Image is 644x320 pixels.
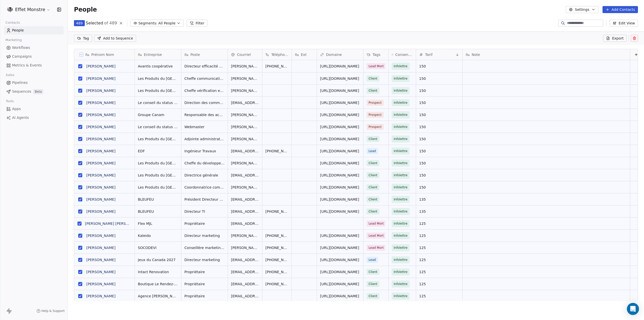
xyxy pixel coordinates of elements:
a: [PERSON_NAME] [86,246,115,250]
span: Tarif [425,52,432,57]
span: 125 [419,221,459,226]
span: [EMAIL_ADDRESS][DOMAIN_NAME] [231,149,259,154]
span: Sequences [12,89,31,94]
span: 150 [419,112,459,117]
span: Coordonnatrice communications et marketing [184,185,225,190]
span: [EMAIL_ADDRESS][DOMAIN_NAME] [231,100,259,105]
a: [URL][DOMAIN_NAME] [320,185,359,189]
span: Groupe Canam [138,112,178,117]
span: BLEUFEU [138,209,178,214]
span: Client [367,160,379,166]
span: [EMAIL_ADDRESS][DOMAIN_NAME] [231,257,259,262]
span: 125 [419,233,459,238]
span: 125 [419,281,459,287]
span: Workflows [12,45,30,50]
span: Client [367,281,379,287]
span: [EMAIL_ADDRESS][DOMAIN_NAME] [231,294,259,299]
span: 135 [419,209,459,214]
span: Infolettre [394,161,408,166]
a: [URL][DOMAIN_NAME] [320,258,359,262]
span: [PHONE_NUMBER] [265,209,289,214]
div: Note [463,49,630,60]
a: AI Agents [4,114,64,122]
span: Infolettre [394,221,408,226]
span: [PERSON_NAME][EMAIL_ADDRESS][PERSON_NAME][DOMAIN_NAME] [231,64,259,69]
button: Add to Sequence [94,35,136,42]
a: [PERSON_NAME] [86,89,115,93]
span: 150 [419,136,459,141]
div: Courriel [228,49,262,60]
span: Prospect [367,100,384,106]
span: Client [367,196,379,202]
span: EDF [138,149,178,154]
a: [PERSON_NAME] [86,270,115,274]
span: Infolettre [394,88,408,93]
span: 125 [419,257,459,262]
span: Propriétaire [184,269,225,274]
a: [URL][DOMAIN_NAME] [320,197,359,201]
span: Client [367,136,379,142]
a: [URL][DOMAIN_NAME] [320,113,359,117]
span: [PERSON_NAME][EMAIL_ADDRESS][PERSON_NAME][DOMAIN_NAME] [231,112,259,117]
button: 489 [74,20,85,26]
span: Cheffe vérification et conformité [184,88,225,93]
span: Les Produits du [GEOGRAPHIC_DATA] [138,88,178,93]
a: [PERSON_NAME] [86,173,115,177]
a: [URL][DOMAIN_NAME] [320,89,359,93]
span: Directrice générale [184,173,225,178]
span: Client [367,269,379,275]
span: Agence [PERSON_NAME] [138,294,178,299]
a: [URL][DOMAIN_NAME] [320,246,359,250]
a: Pipelines [4,79,64,87]
span: Infolettre [394,149,408,154]
span: Jeux du Canada 2027 [138,257,178,262]
span: AI Agents [12,115,29,120]
span: Directeur marketing [184,257,225,262]
span: Infolettre [394,112,408,117]
a: [URL][DOMAIN_NAME] [320,234,359,238]
button: Filter [187,20,208,27]
div: grid [74,60,135,301]
span: Les Produits du [GEOGRAPHIC_DATA] [138,136,178,141]
span: [PERSON_NAME][EMAIL_ADDRESS][DOMAIN_NAME] [231,245,259,250]
span: Contacts [3,19,22,26]
span: Infolettre [394,124,408,129]
span: [PERSON_NAME][EMAIL_ADDRESS][DOMAIN_NAME] [231,76,259,81]
a: [PERSON_NAME] [86,209,115,214]
span: Courriel [237,52,251,57]
span: Marketing [3,36,24,44]
span: Infolettre [394,197,408,202]
span: Infolettre [394,294,408,299]
span: [PERSON_NAME][EMAIL_ADDRESS][DOMAIN_NAME] [231,161,259,166]
a: [PERSON_NAME] [86,64,115,68]
span: Boutique Le Rendez-Vous / La Cuisinerie [138,281,178,287]
span: Effet Monstre [15,6,45,13]
span: [PERSON_NAME][EMAIL_ADDRESS][DOMAIN_NAME] [231,136,259,141]
span: Apps [12,106,21,112]
span: [EMAIL_ADDRESS][DOMAIN_NAME] [231,269,259,274]
span: 135 [419,197,459,202]
span: 150 [419,88,459,93]
a: [PERSON_NAME] [86,161,115,165]
span: Propriétaire [184,281,225,287]
span: Directeur efficacité opérationnelle [184,64,225,69]
div: Domaine [317,49,363,60]
button: Export [603,35,627,42]
a: SequencesBeta [4,87,64,96]
span: Lead Mort [367,245,385,251]
span: Tags [373,52,380,57]
span: [EMAIL_ADDRESS][PERSON_NAME][DOMAIN_NAME] [231,281,259,287]
div: Tarif [416,49,462,60]
div: Entreprise [135,49,181,60]
span: People [74,6,97,13]
span: Infolettre [394,100,408,105]
span: Adjointe administrative [184,136,225,141]
span: Campaigns [12,54,32,59]
div: Poste [181,49,228,60]
span: Infolettre [394,173,408,178]
span: [EMAIL_ADDRESS][DOMAIN_NAME] [231,173,259,178]
span: Client [367,88,379,94]
a: [PERSON_NAME] [86,258,115,262]
span: Client [367,293,379,299]
span: Poste [190,52,200,57]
